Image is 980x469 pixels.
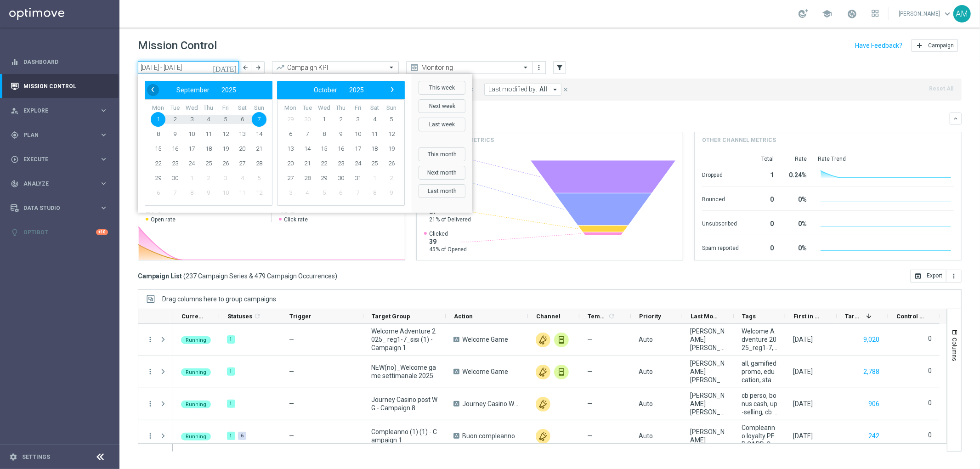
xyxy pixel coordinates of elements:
[367,127,382,141] span: 11
[10,131,108,139] button: gps_fixed Plan keyboard_arrow_right
[862,334,880,345] button: 9,020
[862,366,880,378] button: 2,788
[372,313,410,320] span: Target Group
[99,203,108,212] i: keyboard_arrow_right
[11,155,99,164] div: Execute
[951,338,958,361] span: Columns
[23,205,99,211] span: Data Studio
[822,9,832,19] span: school
[10,156,108,163] button: play_circle_outline Execute keyboard_arrow_right
[299,104,316,112] th: weekday
[793,335,813,344] div: 01 Sep 2025, Monday
[691,313,718,320] span: Last Modified By
[334,171,348,186] span: 30
[184,171,199,186] span: 1
[11,50,108,74] div: Dashboard
[11,58,19,66] i: equalizer
[218,141,233,156] span: 19
[138,39,217,52] h1: Mission Control
[536,365,550,379] img: Other
[218,112,233,127] span: 5
[539,85,547,93] span: All
[184,112,199,127] span: 3
[234,104,251,112] th: weekday
[147,84,159,96] button: ‹
[151,156,165,171] span: 22
[200,104,217,112] th: weekday
[429,237,467,246] span: 39
[308,84,343,96] button: October
[453,369,459,374] span: A
[99,130,108,139] i: keyboard_arrow_right
[252,141,266,156] span: 21
[162,295,276,303] div: Row Groups
[535,62,544,73] button: more_vert
[950,113,962,124] button: keyboard_arrow_down
[138,61,239,74] input: Select date range
[910,270,946,283] button: open_in_browser Export
[168,156,182,171] span: 23
[349,104,366,112] th: weekday
[536,64,543,71] i: more_vert
[587,335,592,344] span: —
[349,86,364,94] span: 2025
[23,50,108,74] a: Dashboard
[690,327,726,352] div: Maria Grazia Garofalo
[351,171,365,186] span: 31
[785,167,807,181] div: 0.24%
[367,112,382,127] span: 4
[235,141,249,156] span: 20
[942,9,952,19] span: keyboard_arrow_down
[562,86,569,93] i: close
[702,240,739,254] div: Spam reported
[317,127,331,141] span: 8
[536,333,550,347] img: Other
[334,156,348,171] span: 23
[10,58,108,66] button: equalizer Dashboard
[276,63,285,72] i: trending_up
[99,179,108,188] i: keyboard_arrow_right
[147,84,159,96] span: ‹
[702,191,739,206] div: Bounced
[536,313,561,320] span: Channel
[279,84,398,96] bs-datepicker-navigation-view: ​ ​ ​
[255,64,261,71] i: arrow_forward
[11,107,19,115] i: person_search
[167,104,184,112] th: weekday
[11,155,19,164] i: play_circle_outline
[11,180,99,188] div: Analyze
[953,5,971,23] div: AM
[151,216,176,223] span: Open rate
[867,398,880,410] button: 906
[639,313,661,320] span: Priority
[183,272,186,280] span: (
[419,81,465,95] button: This week
[138,272,337,280] h3: Campaign List
[213,63,238,72] i: [DATE]
[283,156,298,171] span: 20
[386,84,398,96] span: ›
[168,112,182,127] span: 2
[218,171,233,186] span: 3
[384,171,399,186] span: 2
[181,313,204,320] span: Current Status
[173,420,940,452] div: Press SPACE to select this row.
[351,127,365,141] span: 10
[283,171,298,186] span: 27
[300,141,315,156] span: 14
[138,420,173,452] div: Press SPACE to select this row.
[785,155,807,163] div: Rate
[11,107,99,115] div: Explore
[419,184,465,198] button: Last month
[235,156,249,171] span: 27
[217,104,234,112] th: weekday
[283,127,298,141] span: 6
[896,313,924,320] span: Control Customers
[150,104,167,112] th: weekday
[151,141,165,156] span: 15
[950,272,957,280] i: more_vert
[289,313,312,320] span: Trigger
[186,272,335,280] span: 237 Campaign Series & 479 Campaign Occurrences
